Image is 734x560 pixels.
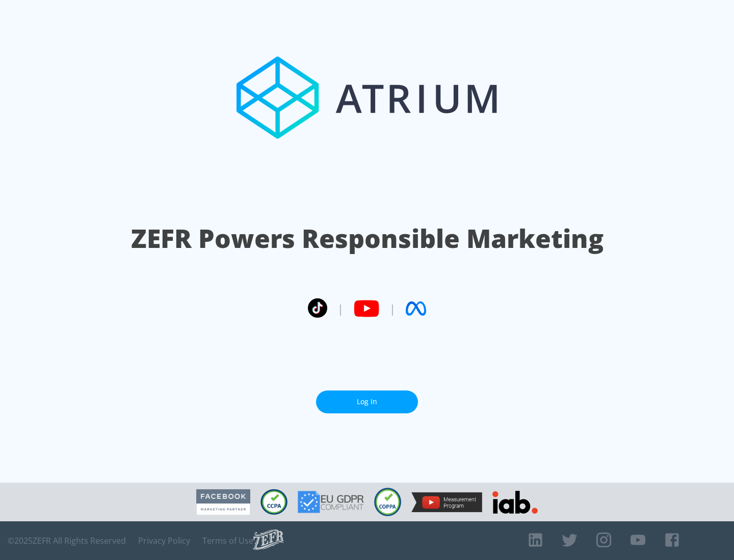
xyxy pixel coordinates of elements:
img: IAB [492,491,538,514]
img: GDPR Compliant [298,491,364,513]
span: © 2025 ZEFR All Rights Reserved [8,536,126,546]
img: CCPA Compliant [260,489,287,515]
img: YouTube Measurement Program [411,492,482,512]
span: | [389,301,396,316]
span: | [337,301,344,316]
a: Privacy Policy [138,536,190,546]
a: Terms of Use [202,536,253,546]
img: Facebook Marketing Partner [196,489,250,515]
a: Log In [316,390,418,413]
img: COPPA Compliant [374,488,401,516]
h1: ZEFR Powers Responsible Marketing [131,221,604,256]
